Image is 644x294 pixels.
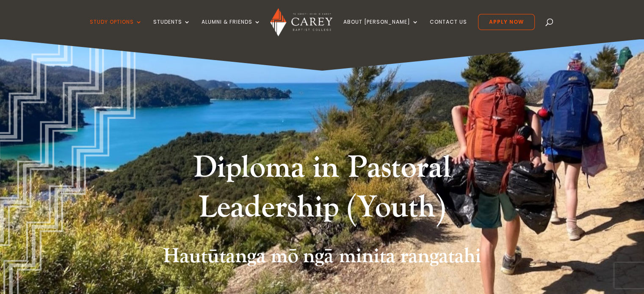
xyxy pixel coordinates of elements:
a: Study Options [90,19,142,39]
img: Carey Baptist College [270,8,332,36]
a: Contact Us [430,19,467,39]
h1: Diploma in Pastoral Leadership (Youth) [163,148,481,231]
a: About [PERSON_NAME] [343,19,419,39]
a: Students [153,19,191,39]
a: Alumni & Friends [202,19,261,39]
h2: Hautūtanga mō ngā minita rangatahi [94,244,551,273]
a: Apply Now [478,14,535,30]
